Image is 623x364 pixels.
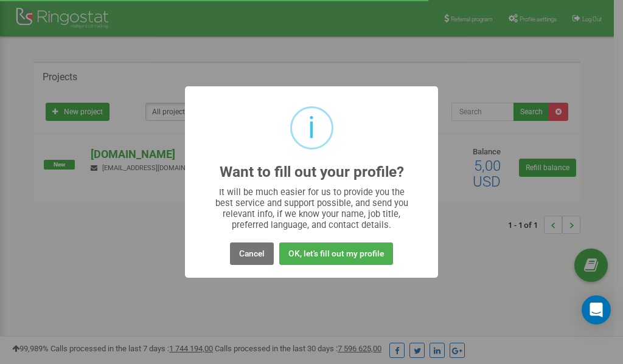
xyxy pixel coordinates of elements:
[230,242,274,265] button: Cancel
[308,108,315,148] div: i
[582,295,611,325] div: Open Intercom Messenger
[220,164,404,180] h2: Want to fill out your profile?
[279,242,393,265] button: OK, let's fill out my profile
[209,187,414,230] div: It will be much easier for us to provide you the best service and support possible, and send you ...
